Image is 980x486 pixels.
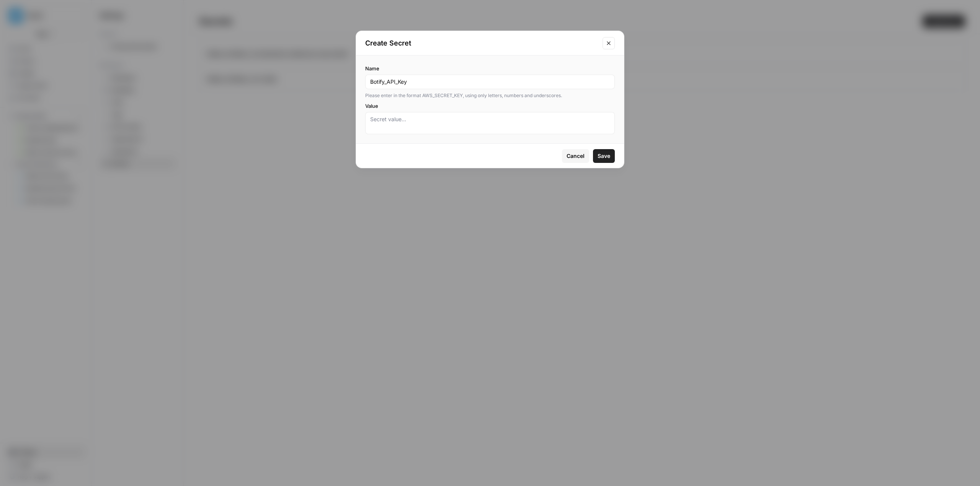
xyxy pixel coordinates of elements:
button: Save [593,149,615,163]
button: Close modal [603,37,615,49]
span: Cancel [567,152,585,160]
label: Value [365,102,615,110]
span: Save [598,152,610,160]
input: SECRET_NAME [370,78,610,86]
button: Cancel [562,149,589,163]
label: Name [365,65,615,72]
h2: Create Secret [365,38,598,49]
div: Please enter in the format AWS_SECRET_KEY, using only letters, numbers and underscores. [365,92,615,99]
